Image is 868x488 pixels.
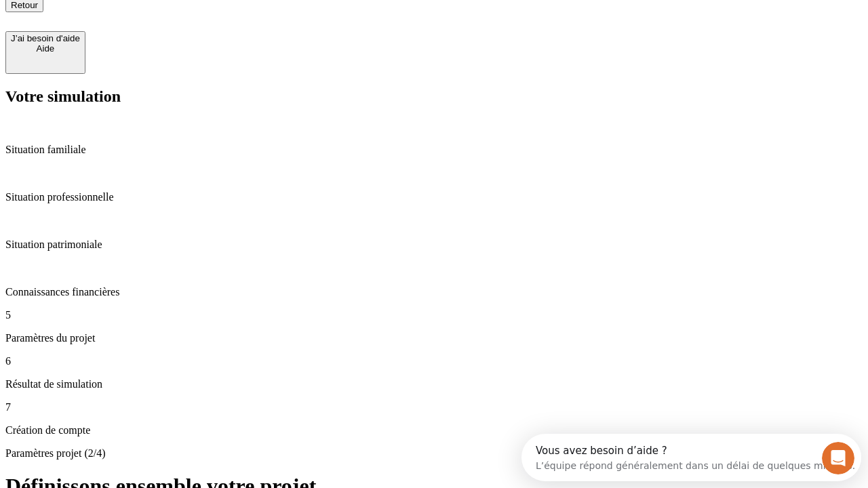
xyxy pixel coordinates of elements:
p: 7 [5,401,863,413]
p: 6 [5,355,863,367]
p: Situation professionnelle [5,191,863,203]
p: 5 [5,309,863,321]
div: Aide [11,43,80,54]
p: Connaissances financières [5,286,863,298]
p: Situation familiale [5,144,863,156]
div: Vous avez besoin d’aide ? [14,12,334,22]
div: J’ai besoin d'aide [11,33,80,43]
p: Situation patrimoniale [5,239,863,251]
p: Création de compte [5,424,863,436]
button: J’ai besoin d'aideAide [5,31,85,74]
div: L’équipe répond généralement dans un délai de quelques minutes. [14,22,334,37]
h2: Votre simulation [5,87,863,106]
p: Paramètres projet (2/4) [5,447,863,460]
iframe: Intercom live chat [822,442,854,474]
iframe: Intercom live chat discovery launcher [521,434,861,481]
div: Ouvrir le Messenger Intercom [5,5,374,43]
p: Résultat de simulation [5,378,863,390]
p: Paramètres du projet [5,332,863,344]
